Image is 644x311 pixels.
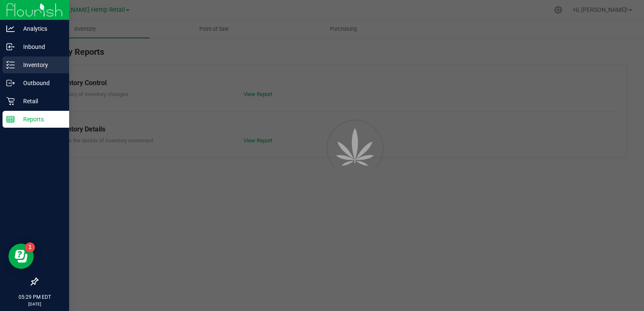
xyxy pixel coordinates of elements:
[6,24,15,33] inline-svg: Analytics
[15,114,65,124] p: Reports
[15,24,65,34] p: Analytics
[6,79,15,87] inline-svg: Outbound
[6,115,15,123] inline-svg: Reports
[15,42,65,52] p: Inbound
[15,60,65,70] p: Inventory
[15,78,65,88] p: Outbound
[6,61,15,69] inline-svg: Inventory
[4,293,65,301] p: 05:29 PM EDT
[4,301,65,307] p: [DATE]
[6,43,15,51] inline-svg: Inbound
[6,97,15,105] inline-svg: Retail
[8,244,34,269] iframe: Resource center
[15,96,65,106] p: Retail
[25,242,35,252] iframe: Resource center unread badge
